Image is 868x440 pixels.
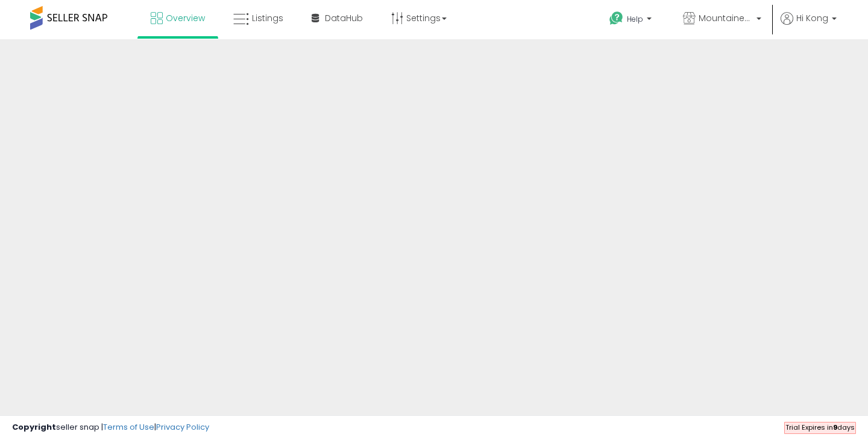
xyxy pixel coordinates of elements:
[325,12,363,24] span: DataHub
[252,12,283,24] span: Listings
[796,12,828,24] span: Hi Kong
[156,421,209,433] a: Privacy Policy
[600,2,664,39] a: Help
[609,11,624,26] i: Get Help
[103,421,154,433] a: Terms of Use
[785,422,855,432] span: Trial Expires in days
[12,421,56,433] strong: Copyright
[833,422,837,432] b: 9
[781,12,837,39] a: Hi Kong
[166,12,205,24] span: Overview
[627,14,643,24] span: Help
[699,12,753,24] span: MountaineerBrand
[12,422,209,433] div: seller snap | |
